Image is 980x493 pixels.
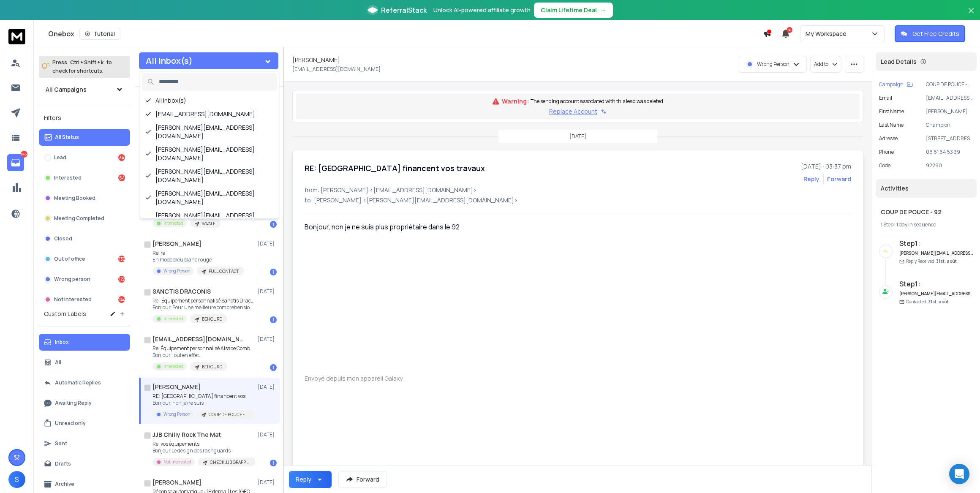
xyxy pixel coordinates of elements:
[879,108,904,115] p: First Name
[163,220,183,226] p: Interested
[152,335,245,343] h1: [EMAIL_ADDRESS][DOMAIN_NAME]
[152,447,254,454] p: Bonjour Le design des rashguards
[54,215,104,222] p: Meeting Completed
[152,250,244,256] p: Re: re
[569,133,586,140] p: [DATE]
[305,222,551,232] div: Bonjour, non je ne suis plus propriétaire dans le 92
[54,195,95,202] p: Meeting Booked
[152,287,211,296] h1: SANCTIS DRACONIS
[202,221,215,227] p: SAVATE
[142,107,277,121] div: [EMAIL_ADDRESS][DOMAIN_NAME]
[118,154,125,161] div: 34
[55,339,69,346] p: Inbox
[926,149,973,155] p: 06 61 64 53 39
[202,316,222,322] p: BEHOURD
[46,85,87,94] h1: All Campaigns
[54,154,66,161] p: Lead
[152,441,254,447] p: Re: vos équipements
[142,187,277,209] div: [PERSON_NAME][EMAIL_ADDRESS][DOMAIN_NAME]
[39,112,130,124] h3: Filters
[787,27,792,33] span: 50
[305,186,851,194] p: from: [PERSON_NAME] <[EMAIL_ADDRESS][DOMAIN_NAME]>
[879,149,894,155] p: Phone
[899,238,973,248] h6: Step 1 :
[163,268,190,274] p: Wrong Person
[879,95,892,101] p: Email
[338,471,387,488] button: Forward
[896,221,936,228] span: 1 day in sequence
[881,208,972,216] h1: COUP DE POUCE - 92
[966,5,977,25] button: Close banner
[118,256,125,262] div: 132
[152,240,201,248] h1: [PERSON_NAME]
[142,94,277,107] div: All Inbox(s)
[142,165,277,187] div: [PERSON_NAME][EMAIL_ADDRESS][DOMAIN_NAME]
[118,174,125,181] div: 64
[531,98,664,105] p: The sending account associated with this lead was deleted.
[163,363,183,370] p: Interested
[292,56,340,64] h1: [PERSON_NAME]
[757,61,789,68] p: Wrong Person
[54,256,85,262] p: Out of office
[142,209,277,231] div: [PERSON_NAME][EMAIL_ADDRESS][DOMAIN_NAME]
[803,175,819,183] button: Reply
[296,475,311,484] div: Reply
[152,393,254,400] p: RE: [GEOGRAPHIC_DATA] financent vos
[21,151,27,158] p: 646
[152,256,244,263] p: En mode bleu blanc rouge
[926,135,973,142] p: [STREET_ADDRESS][PERSON_NAME]
[806,30,850,38] p: My Workspace
[258,336,277,343] p: [DATE]
[292,66,381,73] p: [EMAIL_ADDRESS][DOMAIN_NAME]
[55,359,61,366] p: All
[152,352,254,359] p: B‌onjour, oui en effet.
[142,121,277,143] div: [PERSON_NAME][EMAIL_ADDRESS][DOMAIN_NAME]
[899,279,973,289] h6: Step 1 :
[928,299,949,305] span: 31st, août
[210,459,250,466] p: CHECK JJB GRAPP MMA
[258,384,277,390] p: [DATE]
[270,221,277,228] div: 1
[69,57,105,67] span: Ctrl + Shift + k
[52,58,112,75] p: Press to check for shortcuts.
[906,258,957,264] p: Reply Received
[801,162,851,171] p: [DATE] : 03:37 pm
[600,6,606,14] span: →
[926,95,973,101] p: [EMAIL_ADDRESS][DOMAIN_NAME]
[827,175,851,183] div: Forward
[152,430,221,439] h1: JJB Chilly Rock The Mat
[79,28,120,40] button: Tutorial
[906,299,949,305] p: Contacted
[54,296,92,303] p: Not Interested
[879,135,898,142] p: adresse
[55,460,71,467] p: Drafts
[381,5,427,15] span: ReferralStack
[54,174,82,181] p: Interested
[152,345,254,352] p: Re: Équipement personnalisé Alsace Combat
[152,304,254,311] p: Bonjour, Pour une meilleure compréhension de
[48,28,763,40] div: Onebox
[926,81,973,88] p: COUP DE POUCE - 92
[142,143,277,165] div: [PERSON_NAME][EMAIL_ADDRESS][DOMAIN_NAME]
[936,258,957,264] span: 31st, août
[44,310,86,318] h3: Custom Labels
[881,221,893,228] span: 1 Step
[270,364,277,371] div: 1
[209,268,239,275] p: FULL CONTACT
[8,471,25,488] span: S
[55,134,79,141] p: All Status
[55,481,74,488] p: Archive
[163,411,190,417] p: Wrong Person
[899,291,973,297] h6: [PERSON_NAME][EMAIL_ADDRESS][DOMAIN_NAME]
[881,57,917,66] p: Lead Details
[258,288,277,295] p: [DATE]
[899,250,973,256] h6: [PERSON_NAME][EMAIL_ADDRESS][DOMAIN_NAME]
[549,107,607,116] button: Replace Account
[146,57,193,65] h1: All Inbox(s)
[118,296,125,303] div: 244
[879,122,904,128] p: Last Name
[54,276,90,283] p: Wrong person
[118,276,125,283] div: 172
[305,196,851,204] p: to: [PERSON_NAME] <[PERSON_NAME][EMAIL_ADDRESS][DOMAIN_NAME]>
[534,3,613,18] button: Claim Lifetime Deal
